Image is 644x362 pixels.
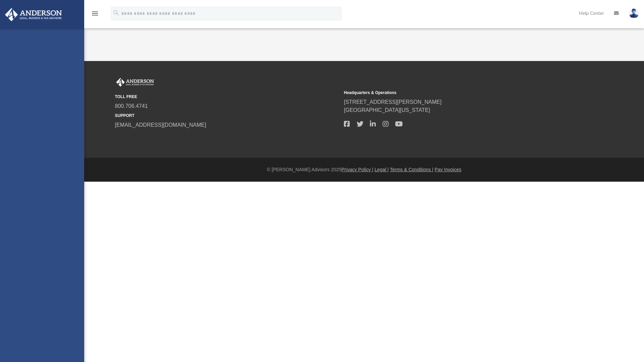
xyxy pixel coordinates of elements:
img: User Pic [629,8,639,18]
img: Anderson Advisors Platinum Portal [115,78,155,87]
img: Anderson Advisors Platinum Portal [3,8,64,21]
i: search [112,9,120,17]
a: menu [91,13,99,18]
div: © [PERSON_NAME] Advisors 2025 [84,166,644,173]
a: Pay Invoices [434,167,461,172]
a: [GEOGRAPHIC_DATA][US_STATE] [344,107,430,113]
a: 800.706.4741 [115,103,148,109]
a: [EMAIL_ADDRESS][DOMAIN_NAME] [115,122,206,128]
small: SUPPORT [115,113,339,119]
a: Privacy Policy | [342,167,374,172]
i: menu [91,9,99,18]
a: Legal | [375,167,389,172]
small: Headquarters & Operations [344,90,568,96]
small: TOLL FREE [115,94,339,100]
a: [STREET_ADDRESS][PERSON_NAME] [344,99,442,105]
a: Terms & Conditions | [390,167,433,172]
